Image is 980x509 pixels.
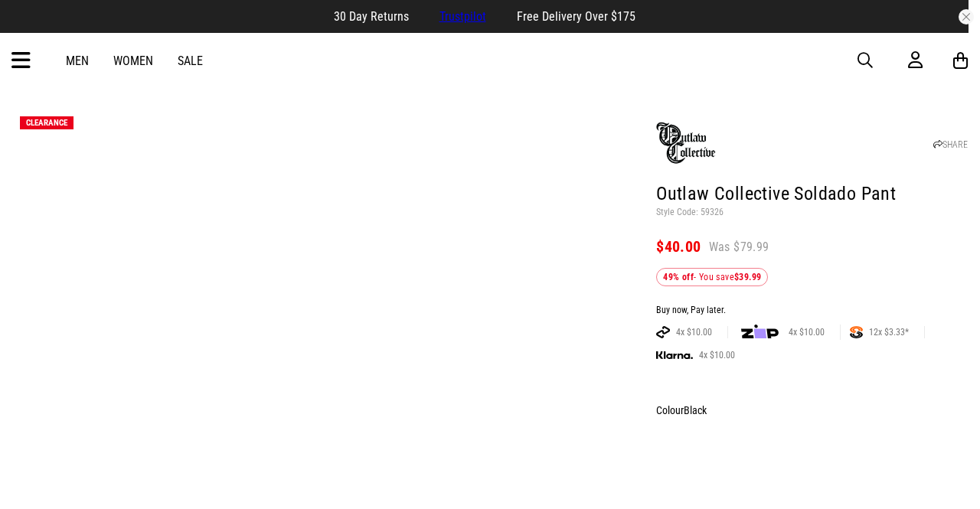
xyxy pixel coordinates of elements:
[656,207,968,219] p: Style Code: 59326
[656,122,717,165] img: Outlaw Collective
[26,118,67,128] span: CLEARANCE
[663,272,694,282] b: 49% off
[656,305,968,317] div: Buy now, Pay later.
[734,272,761,282] b: $39.99
[656,351,693,360] img: KLARNA
[693,349,741,361] span: 4x $10.00
[66,54,89,68] a: Men
[517,9,635,24] span: Free Delivery Over $175
[656,237,701,256] span: $40.00
[12,109,319,416] img: Outlaw Collective Soldado Pant in Black
[670,326,718,338] span: 4x $10.00
[334,9,409,24] span: 30 Day Returns
[933,139,968,150] a: SHARE
[441,49,542,72] img: Redrat logo
[658,426,697,478] img: Black
[178,54,203,68] a: Sale
[327,109,634,416] img: Outlaw Collective Soldado Pant in Black
[656,182,968,207] h1: Outlaw Collective Soldado Pant
[850,326,863,338] img: SPLITPAY
[684,404,707,416] span: Black
[782,326,831,338] span: 4x $10.00
[863,326,915,338] span: 12x $3.33*
[656,268,768,286] div: - You save
[656,401,968,419] div: Colour
[741,325,779,340] img: zip
[709,239,769,256] span: Was $79.99
[113,54,153,68] a: Women
[656,326,670,338] img: AFTERPAY
[439,9,486,24] a: Trustpilot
